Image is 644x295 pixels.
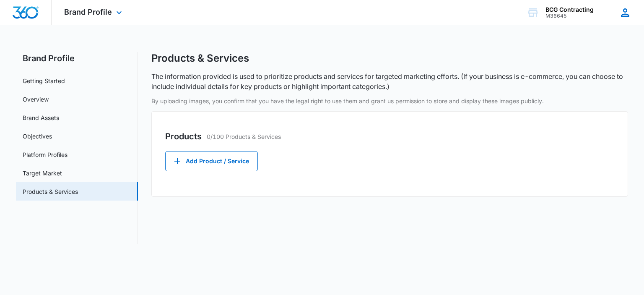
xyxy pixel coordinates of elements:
a: Overview [23,95,49,104]
a: Brand Assets [23,113,59,122]
span: Brand Profile [64,8,112,16]
a: Platform Profiles [23,150,68,159]
div: account name [545,6,594,13]
a: Getting Started [23,76,65,85]
h2: Products [165,130,202,143]
a: Products & Services [23,187,78,196]
h1: Products & Services [151,52,249,65]
p: The information provided is used to prioritize products and services for targeted marketing effor... [151,71,628,91]
a: Target Market [23,169,62,178]
p: By uploading images, you confirm that you have the legal right to use them and grant us permissio... [151,97,628,105]
button: Add Product / Service [165,151,258,171]
h2: Brand Profile [16,52,138,65]
a: Objectives [23,132,52,141]
p: 0/100 Products & Services [207,132,281,141]
div: account id [545,13,594,19]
